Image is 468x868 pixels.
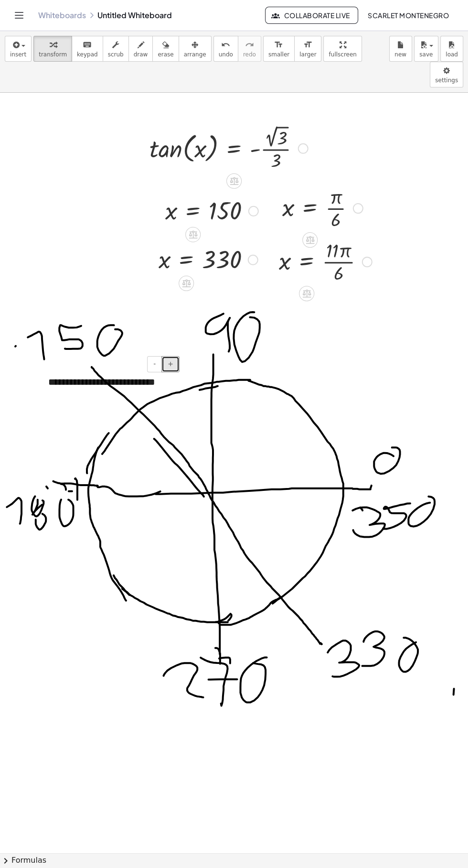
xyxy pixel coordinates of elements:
[72,36,103,62] button: keyboardkeypad
[161,356,180,372] button: +
[168,360,173,368] span: +
[360,7,457,24] button: Scarlet Montenegro
[213,36,238,62] button: undoundo
[238,36,261,62] button: redoredo
[389,36,412,62] button: new
[299,51,316,58] span: larger
[299,286,314,301] div: Apply the same math to both sides of the equation
[323,36,362,62] button: fullscreen
[226,173,242,188] div: Apply the same math to both sides of the equation
[265,7,358,24] button: Collaborate Live
[83,39,92,51] i: keyboard
[440,36,463,62] button: load
[39,51,67,58] span: transform
[158,51,173,58] span: erase
[446,51,458,58] span: load
[274,39,283,51] i: format_size
[219,51,233,58] span: undo
[147,356,162,372] button: -
[5,36,32,62] button: insert
[103,36,129,62] button: scrub
[108,51,124,58] span: scrub
[152,36,179,62] button: erase
[368,11,449,20] span: Scarlet Montenegro
[294,36,321,62] button: format_sizelarger
[128,36,153,62] button: draw
[419,51,433,58] span: save
[179,36,212,62] button: arrange
[394,51,406,58] span: new
[153,360,156,368] span: -
[77,51,98,58] span: keypad
[303,39,312,51] i: format_size
[414,36,438,62] button: save
[184,51,206,58] span: arrange
[268,51,289,58] span: smaller
[134,51,148,58] span: draw
[179,275,194,291] div: Apply the same math to both sides of the equation
[302,232,318,248] div: Apply the same math to both sides of the equation
[329,51,356,58] span: fullscreen
[221,39,230,51] i: undo
[263,36,295,62] button: format_sizesmaller
[273,11,350,20] span: Collaborate Live
[245,39,254,51] i: redo
[33,36,72,62] button: transform
[243,51,256,58] span: redo
[430,62,463,87] button: settings
[38,11,86,20] a: Whiteboards
[435,77,458,84] span: settings
[185,227,201,242] div: Apply the same math to both sides of the equation
[11,8,27,23] button: Toggle navigation
[10,51,26,58] span: insert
